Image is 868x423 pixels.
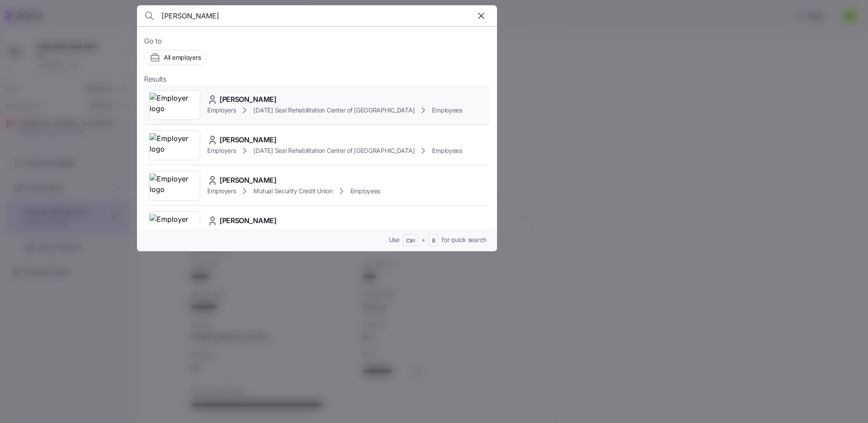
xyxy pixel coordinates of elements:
[406,237,415,245] span: Ctrl
[432,146,462,155] span: Employees
[350,187,380,195] span: Employees
[442,235,486,244] span: for quick search
[220,94,277,105] span: [PERSON_NAME]
[220,175,277,186] span: [PERSON_NAME]
[150,214,200,239] img: Employer logo
[144,36,490,47] span: Go to
[144,74,166,85] span: Results
[432,237,436,245] span: B
[220,215,277,226] span: [PERSON_NAME]
[150,174,200,198] img: Employer logo
[253,146,414,155] span: [DATE] Seal Rehabilitation Center of [GEOGRAPHIC_DATA]
[253,106,414,115] span: [DATE] Seal Rehabilitation Center of [GEOGRAPHIC_DATA]
[421,235,425,244] span: +
[253,187,332,195] span: Mutual Security Credit Union
[150,133,200,158] img: Employer logo
[164,53,201,62] span: All employers
[207,106,236,115] span: Employers
[389,235,400,244] span: Use
[144,50,206,65] button: All employers
[432,106,462,115] span: Employees
[207,187,236,195] span: Employers
[150,93,200,117] img: Employer logo
[220,134,277,145] span: [PERSON_NAME]
[207,146,236,155] span: Employers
